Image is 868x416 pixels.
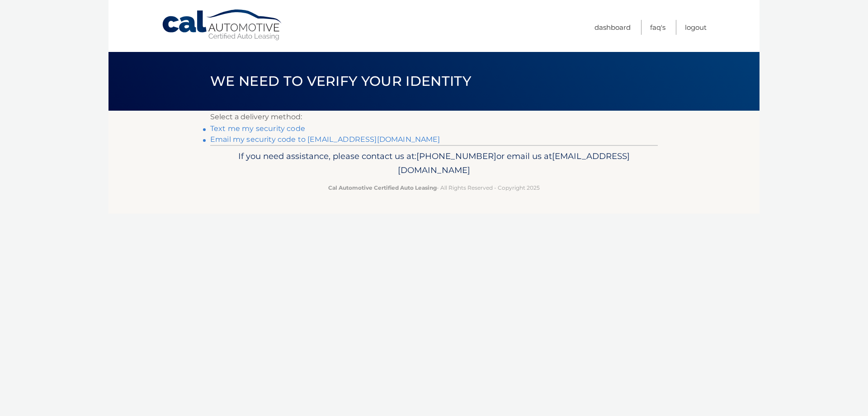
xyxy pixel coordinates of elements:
a: Text me my security code [210,124,305,133]
p: - All Rights Reserved - Copyright 2025 [216,183,652,192]
p: If you need assistance, please contact us at: or email us at [216,149,652,178]
p: Select a delivery method: [210,111,658,123]
a: FAQ's [650,20,665,35]
strong: Cal Automotive Certified Auto Leasing [328,184,437,191]
span: We need to verify your identity [210,73,471,89]
span: [PHONE_NUMBER] [416,151,496,161]
a: Logout [685,20,707,35]
a: Email my security code to [EMAIL_ADDRESS][DOMAIN_NAME] [210,135,440,144]
a: Cal Automotive [161,9,283,41]
a: Dashboard [594,20,631,35]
